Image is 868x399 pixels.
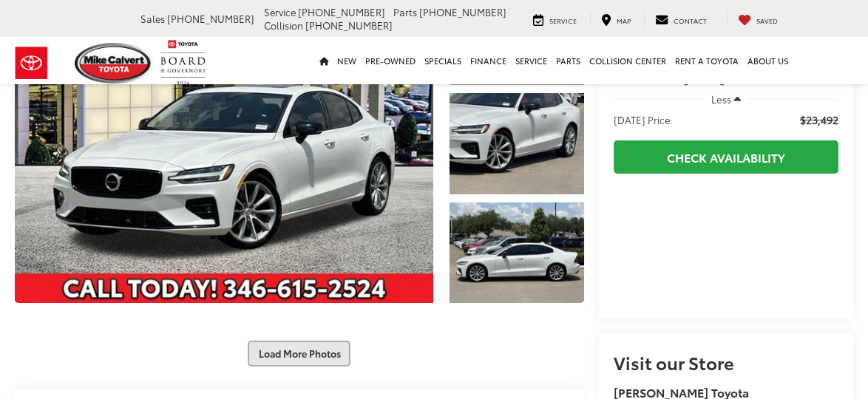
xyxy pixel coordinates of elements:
[671,37,743,84] a: Rent a Toyota
[298,5,385,18] span: [PHONE_NUMBER]
[264,5,296,18] span: Service
[264,18,303,32] span: Collision
[315,37,333,84] a: Home
[522,13,588,27] a: Service
[448,92,586,195] img: 2021 Volvo S60 T5 Momentum
[590,13,642,27] a: Map
[614,188,838,299] iframe: Finance Tool
[511,37,552,84] a: Service
[167,12,254,25] span: [PHONE_NUMBER]
[466,37,511,84] a: Finance
[756,16,778,25] span: Saved
[248,341,350,366] button: Load More Photos
[644,13,718,27] a: Contact
[614,352,838,372] h2: Visit our Store
[393,5,417,18] span: Parts
[704,86,748,112] button: Less
[617,16,631,25] span: Map
[674,16,707,25] span: Contact
[549,16,577,25] span: Service
[614,140,838,174] a: Check Availability
[711,92,731,106] span: Less
[361,37,420,84] a: Pre-Owned
[4,39,59,87] img: Toyota
[450,202,584,303] a: Expand Photo 3
[450,93,584,194] a: Expand Photo 2
[75,43,153,83] img: Mike Calvert Toyota
[585,37,671,84] a: Collision Center
[448,201,586,304] img: 2021 Volvo S60 T5 Momentum
[140,12,165,25] span: Sales
[420,37,466,84] a: Specials
[552,37,585,84] a: Parts
[743,37,793,84] a: About Us
[727,13,789,27] a: My Saved Vehicles
[419,5,506,18] span: [PHONE_NUMBER]
[614,112,673,127] span: [DATE] Price:
[800,112,838,127] span: $23,492
[305,18,393,32] span: [PHONE_NUMBER]
[333,37,361,84] a: New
